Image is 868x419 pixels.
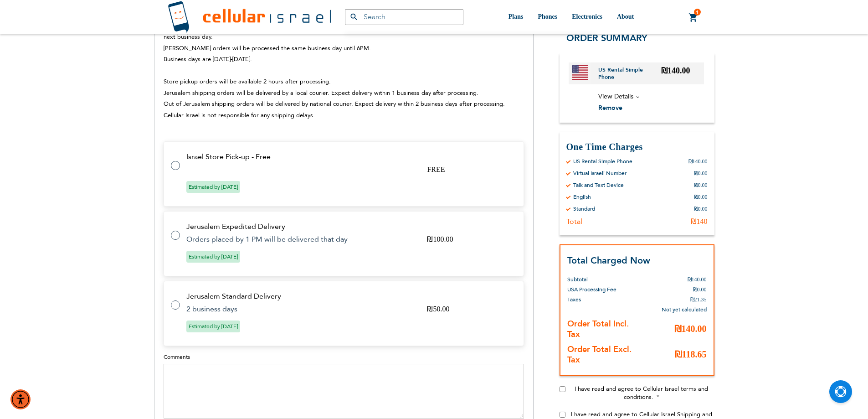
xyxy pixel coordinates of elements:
div: US Rental Simple Phone [573,158,632,165]
div: ₪0.00 [694,205,708,212]
span: ₪50.00 [427,305,449,313]
input: Search [345,9,463,25]
th: Subtotal [567,268,638,285]
img: Cellular Israel Logo [168,1,331,33]
div: ₪0.00 [694,181,708,189]
div: ₪0.00 [694,193,708,201]
span: ₪118.65 [675,349,707,359]
td: Jerusalem Expedited Delivery [186,222,513,231]
img: US Rental Simple Phone [572,65,588,80]
span: ₪140.00 [661,66,690,75]
div: Accessibility Menu [10,389,31,409]
label: Comments [164,353,524,361]
span: Estimated by [DATE] [186,251,240,263]
div: Total [566,217,582,226]
span: Order Summary [566,32,647,44]
th: Taxes [567,295,638,305]
span: Phones [538,13,557,20]
div: ₪140.00 [688,158,708,165]
span: Not yet calculated [662,306,707,313]
div: Standard [573,205,595,212]
td: Orders placed by 1 PM will be delivered that day [186,235,416,243]
td: 2 business days [186,305,416,313]
a: US Rental Simple Phone [598,66,662,81]
span: About [617,13,634,20]
span: ₪140.00 [674,324,707,334]
span: Remove [598,103,622,112]
span: ₪21.35 [690,296,707,303]
span: USA Processing Fee [567,286,616,293]
span: Estimated by [DATE] [186,321,240,332]
td: Jerusalem Standard Delivery [186,292,513,300]
div: ₪140 [691,217,708,226]
a: 1 [688,12,699,23]
td: Israel Store Pick-up - Free [186,153,513,161]
div: ₪0.00 [694,170,708,177]
span: 1 [696,9,699,16]
span: ₪100.00 [427,235,453,243]
span: Orders submitted by 4PM on business days will be processed the same day. Those submitted after 4P... [164,22,513,119]
strong: Total Charged Now [567,254,650,267]
span: FREE [427,166,445,173]
div: English [573,193,591,201]
strong: Order Total Incl. Tax [567,318,629,340]
span: ₪140.00 [688,276,707,283]
span: ₪0.00 [693,286,707,293]
span: Plans [508,13,524,20]
strong: Order Total Excl. Tax [567,344,632,366]
span: View Details [598,92,633,101]
span: I have read and agree to Cellular Israel terms and conditions. [575,385,708,401]
span: Estimated by [DATE] [186,181,240,193]
div: Talk and Text Device [573,181,624,189]
span: Electronics [572,13,602,20]
h3: One Time Charges [566,141,708,153]
div: Virtual Israeli Number [573,170,627,177]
